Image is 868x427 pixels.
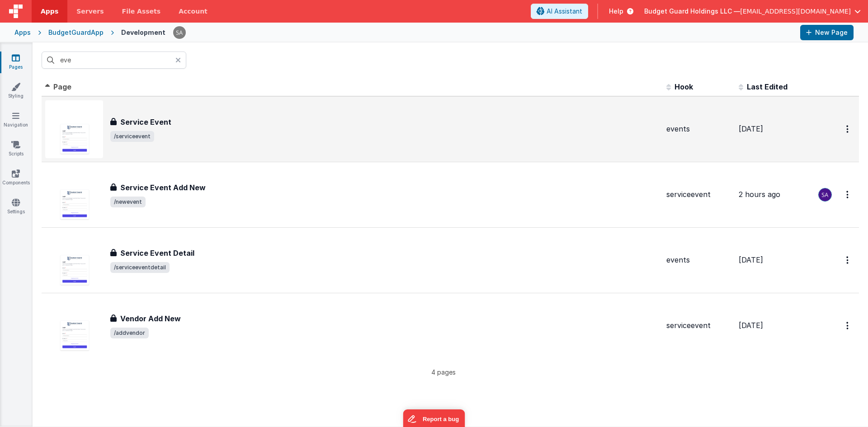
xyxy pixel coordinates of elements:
div: BudgetGuardApp [48,28,104,37]
h3: Service Event [120,117,171,127]
span: [EMAIL_ADDRESS][DOMAIN_NAME] [740,7,851,16]
span: [DATE] [739,124,763,133]
h3: Service Event Add New [120,182,206,193]
span: Hook [675,82,693,91]
div: events [666,255,731,265]
span: /serviceevent [110,131,154,142]
span: Help [609,7,623,16]
div: events [666,124,731,134]
span: /addvendor [110,328,149,338]
span: AI Assistant [547,7,582,16]
span: Page [53,82,71,91]
span: [DATE] [739,321,763,330]
h3: Vendor Add New [120,313,181,324]
div: Development [121,28,165,37]
button: Options [841,251,855,269]
button: Options [841,316,855,335]
span: [DATE] [739,255,763,264]
span: File Assets [122,7,161,16]
div: Apps [14,28,31,37]
span: /newevent [110,197,146,207]
button: AI Assistant [531,4,588,19]
span: Budget Guard Holdings LLC — [644,7,740,16]
span: 2 hours ago [739,190,780,199]
button: Budget Guard Holdings LLC — [EMAIL_ADDRESS][DOMAIN_NAME] [644,7,861,16]
input: Search pages, id's ... [42,52,186,69]
span: Servers [76,7,104,16]
span: Apps [41,7,58,16]
span: /serviceeventdetail [110,262,170,273]
span: Last Edited [747,82,788,91]
img: 79293985458095ca2ac202dc7eb50dda [819,188,831,201]
button: New Page [800,25,854,40]
button: Options [841,120,855,138]
button: Options [841,185,855,204]
div: serviceevent [666,189,731,200]
img: 79293985458095ca2ac202dc7eb50dda [173,26,186,39]
p: 4 pages [42,367,845,377]
div: serviceevent [666,320,731,331]
h3: Service Event Detail [120,248,194,258]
